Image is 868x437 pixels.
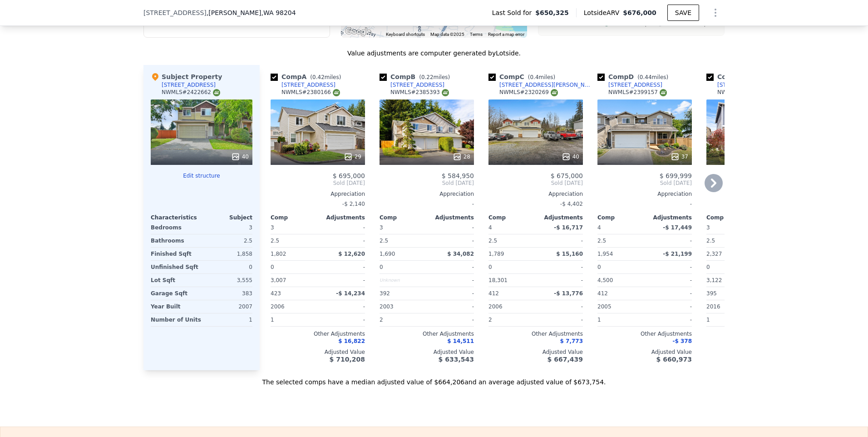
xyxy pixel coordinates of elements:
[608,89,667,96] div: NWMLS # 2399157
[320,274,365,287] div: -
[556,251,583,257] span: $ 15,160
[646,287,692,300] div: -
[538,313,583,326] div: -
[162,89,220,96] div: NWMLS # 2422662
[597,179,692,187] span: Sold [DATE]
[380,300,425,313] div: 2003
[281,81,335,89] div: [STREET_ADDRESS]
[320,221,365,234] div: -
[380,251,395,257] span: 1,690
[597,330,692,338] div: Other Adjustments
[470,32,483,37] a: Terms (opens in new tab)
[488,234,534,247] div: 2.5
[488,277,508,283] span: 18,301
[333,89,340,96] img: NWMLS Logo
[560,201,583,207] span: -$ 4,402
[415,74,454,80] span: ( miles)
[488,300,534,313] div: 2006
[151,234,200,247] div: Bathrooms
[203,234,252,247] div: 2.5
[231,152,249,161] div: 40
[427,214,474,221] div: Adjustments
[672,338,692,344] span: -$ 378
[530,74,538,80] span: 0.4
[261,9,296,16] span: , WA 98204
[271,190,365,198] div: Appreciation
[554,224,583,231] span: -$ 16,717
[597,348,692,356] div: Adjusted Value
[608,81,662,89] div: [STREET_ADDRESS]
[524,74,559,80] span: ( miles)
[380,234,425,247] div: 2.5
[646,234,692,247] div: -
[538,274,583,287] div: -
[203,261,252,273] div: 0
[151,313,201,326] div: Number of Units
[271,313,316,326] div: 1
[538,300,583,313] div: -
[143,49,725,58] div: Value adjustments are computer generated by Lotside .
[442,89,449,96] img: NWMLS Logo
[271,214,318,221] div: Comp
[597,224,601,231] span: 4
[333,172,365,179] span: $ 695,000
[429,300,474,313] div: -
[488,313,534,326] div: 2
[143,370,725,387] div: The selected comps have a median adjusted value of $664,206 and an average adjusted value of $673...
[386,31,425,38] button: Keyboard shortcuts
[584,8,623,17] span: Lotside ARV
[380,224,383,231] span: 3
[205,313,252,326] div: 1
[499,89,558,96] div: NWMLS # 2320269
[380,81,444,89] a: [STREET_ADDRESS]
[330,356,365,363] span: $ 710,208
[634,74,672,80] span: ( miles)
[488,179,583,187] span: Sold [DATE]
[271,72,345,81] div: Comp A
[562,152,579,161] div: 40
[343,26,373,38] img: Google
[488,290,499,297] span: 412
[380,274,425,287] div: Unknown
[151,221,200,234] div: Bedrooms
[271,251,286,257] span: 1,802
[663,251,692,257] span: -$ 21,199
[551,172,583,179] span: $ 675,000
[706,264,710,270] span: 0
[717,89,776,96] div: NWMLS # 2378575
[207,8,296,17] span: , [PERSON_NAME]
[421,74,434,80] span: 0.22
[640,74,652,80] span: 0.44
[151,287,200,300] div: Garage Sqft
[203,300,252,313] div: 2007
[597,300,643,313] div: 2005
[281,89,340,96] div: NWMLS # 2380166
[343,26,373,38] a: Open this area in Google Maps (opens a new window)
[597,234,643,247] div: 2.5
[663,224,692,231] span: -$ 17,449
[488,32,524,37] a: Report a map error
[597,72,672,81] div: Comp D
[151,274,200,287] div: Lot Sqft
[430,32,464,37] span: Map data ©2025
[271,81,335,89] a: [STREET_ADDRESS]
[429,221,474,234] div: -
[390,81,444,89] div: [STREET_ADDRESS]
[380,214,427,221] div: Comp
[646,274,692,287] div: -
[488,72,559,81] div: Comp C
[429,261,474,273] div: -
[488,190,583,198] div: Appreciation
[380,179,474,187] span: Sold [DATE]
[706,300,752,313] div: 2016
[660,172,692,179] span: $ 699,999
[547,356,583,363] span: $ 667,439
[488,81,594,89] a: [STREET_ADDRESS][PERSON_NAME]
[271,290,281,297] span: 423
[447,251,474,257] span: $ 34,082
[271,300,316,313] div: 2006
[203,274,252,287] div: 3,555
[380,190,474,198] div: Appreciation
[380,264,383,270] span: 0
[597,290,608,297] span: 412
